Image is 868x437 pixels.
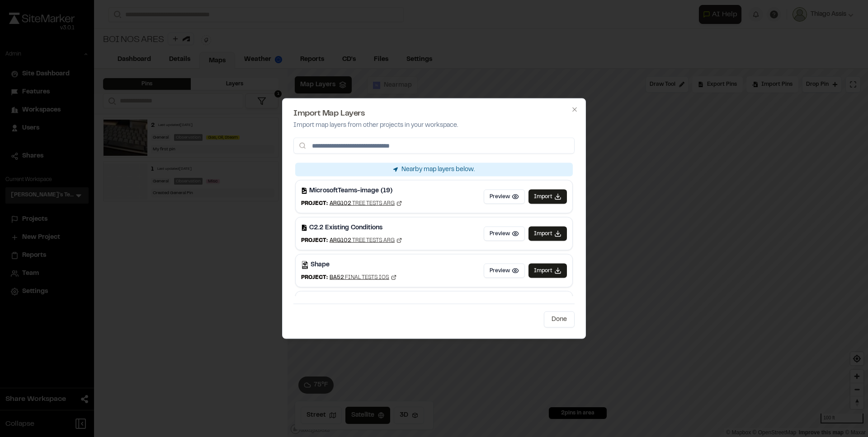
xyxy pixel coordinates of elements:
div: Project: [301,200,328,208]
h2: Import Map Layers [293,110,575,118]
span: Final tests ios [345,274,389,282]
div: Shape [311,260,330,270]
div: Project: [301,274,328,282]
span: Tree tests ARG [352,200,395,208]
span: ARG102 [330,237,351,245]
div: MicrosoftTeams-image (19) [309,186,392,196]
span: ARG102 [330,200,351,208]
button: Preview [484,227,525,241]
a: ARG102 Tree tests ARG [330,200,402,208]
button: Preview [484,190,525,204]
div: Nearby map layers below. [295,163,573,177]
button: Import [528,227,567,241]
a: BA52 Final tests ios [330,274,396,282]
button: Done [544,311,575,328]
a: ARG102 Tree tests ARG [330,237,402,245]
button: Import [528,190,567,204]
div: C2.2 Existing Conditions [309,223,382,233]
button: Import [528,264,567,278]
img: kml_black_icon64.png [301,261,309,269]
p: Import map layers from other projects in your workspace. [293,121,575,130]
button: Preview [484,264,525,278]
div: Project: [301,237,328,245]
span: BA52 [330,274,344,282]
span: Tree tests ARG [352,237,395,245]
